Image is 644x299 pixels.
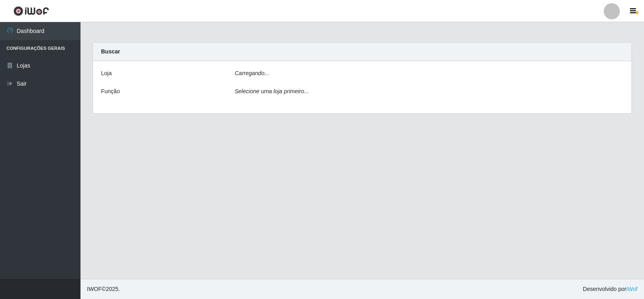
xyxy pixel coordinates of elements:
label: Loja [101,69,111,78]
img: CoreUI Logo [13,6,49,16]
i: Carregando... [235,70,269,76]
label: Função [101,87,120,96]
a: iWof [626,286,638,292]
span: © 2025 . [87,285,120,293]
strong: Buscar [101,48,120,55]
i: Selecione uma loja primeiro... [235,88,309,94]
span: Desenvolvido por [583,285,638,293]
span: IWOF [87,286,102,292]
